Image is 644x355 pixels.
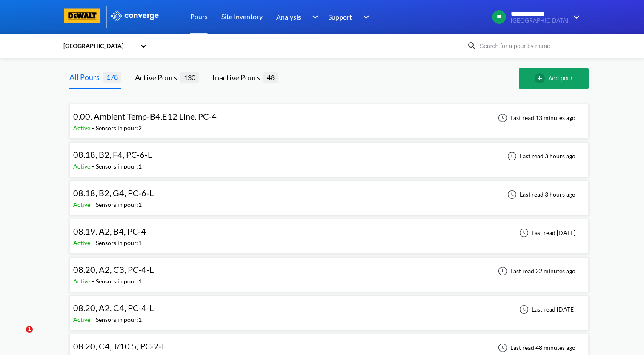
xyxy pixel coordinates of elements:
[110,10,160,21] img: logo_ewhite.svg
[92,239,96,246] span: -
[103,72,121,82] span: 178
[306,12,320,22] img: downArrow.svg
[467,41,477,51] img: icon-search.svg
[73,341,166,351] span: 08.20, C4, J/10.5, PC-2-L
[73,201,92,208] span: Active
[69,305,589,312] a: 08.20, A2, C4, PC-4-LActive-Sensors in pour:1Last read [DATE]
[535,73,548,83] img: add-circle-outline.svg
[69,229,589,236] a: 08.19, A2, B4, PC-4Active-Sensors in pour:1Last read [DATE]
[73,124,92,132] span: Active
[263,72,278,83] span: 48
[73,278,92,285] span: Active
[568,12,582,22] img: downArrow.svg
[96,277,142,286] div: Sensors in pour: 1
[73,316,92,323] span: Active
[96,238,142,248] div: Sensors in pour: 1
[73,111,217,121] span: 0.00, Ambient Temp-B4,E12 Line, PC-4
[503,189,578,200] div: Last read 3 hours ago
[276,11,301,22] span: Analysis
[73,149,152,160] span: 08.18, B2, F4, PC-6-L
[519,68,589,89] button: Add pour
[493,266,578,276] div: Last read 22 minutes ago
[92,278,96,285] span: -
[92,124,96,132] span: -
[9,326,29,346] iframe: Intercom live chat
[493,113,578,123] div: Last read 13 minutes ago
[493,343,578,353] div: Last read 48 minutes ago
[73,188,154,198] span: 08.18, B2, G4, PC-6-L
[358,12,372,22] img: downArrow.svg
[96,200,142,209] div: Sensors in pour: 1
[515,304,578,315] div: Last read [DATE]
[477,41,580,51] input: Search for a pour by name
[73,226,146,236] span: 08.19, A2, B4, PC-4
[328,11,352,22] span: Support
[515,228,578,238] div: Last read [DATE]
[135,72,180,83] div: Active Pours
[73,163,92,170] span: Active
[96,123,142,133] div: Sensors in pour: 2
[96,162,142,171] div: Sensors in pour: 1
[92,201,96,208] span: -
[212,72,263,83] div: Inactive Pours
[73,303,154,313] span: 08.20, A2, C4, PC-4-L
[73,264,154,275] span: 08.20, A2, C3, PC-4-L
[511,17,568,24] span: [GEOGRAPHIC_DATA]
[69,344,589,351] a: 08.20, C4, J/10.5, PC-2-LActive-Sensors in pour:1Last read 48 minutes ago
[63,41,136,51] div: [GEOGRAPHIC_DATA]
[92,163,96,170] span: -
[69,267,589,274] a: 08.20, A2, C3, PC-4-LActive-Sensors in pour:1Last read 22 minutes ago
[26,326,33,333] span: 1
[180,72,199,83] span: 130
[96,315,142,324] div: Sensors in pour: 1
[92,316,96,323] span: -
[69,152,589,159] a: 08.18, B2, F4, PC-6-LActive-Sensors in pour:1Last read 3 hours ago
[73,239,92,246] span: Active
[69,190,589,198] a: 08.18, B2, G4, PC-6-LActive-Sensors in pour:1Last read 3 hours ago
[503,151,578,161] div: Last read 3 hours ago
[63,8,103,23] img: logo-dewalt.svg
[69,114,589,121] a: 0.00, Ambient Temp-B4,E12 Line, PC-4Active-Sensors in pour:2Last read 13 minutes ago
[69,71,103,83] div: All Pours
